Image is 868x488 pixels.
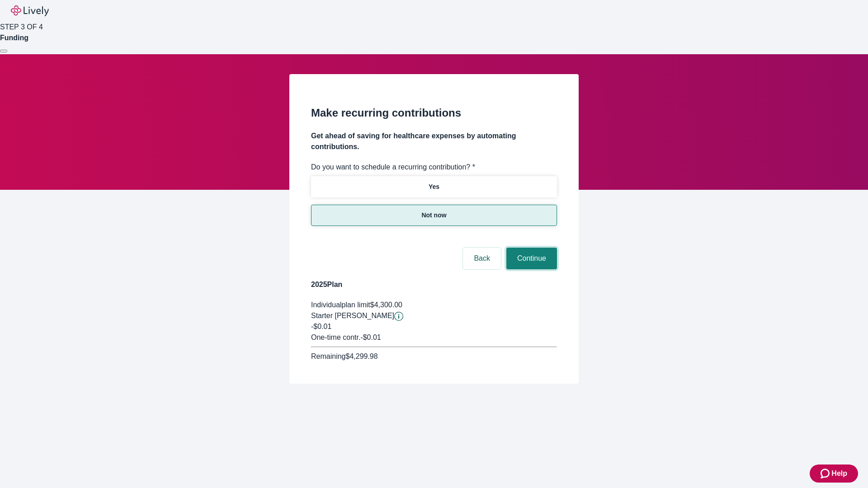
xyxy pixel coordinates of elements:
[311,323,331,330] span: -$0.01
[311,333,360,341] span: One-time contr.
[311,176,557,197] button: Yes
[810,465,858,483] button: Zendesk support iconHelp
[11,5,49,16] img: Lively
[345,352,377,360] span: $4,299.98
[421,211,446,220] p: Not now
[311,131,557,152] h4: Get ahead of saving for healthcare expenses by automating contributions.
[506,248,557,269] button: Continue
[360,333,381,341] span: - $0.01
[311,301,370,309] span: Individual plan limit
[821,468,831,479] svg: Zendesk support icon
[394,312,403,321] svg: Starter penny details
[311,162,475,173] label: Do you want to schedule a recurring contribution? *
[311,279,557,290] h4: 2025 Plan
[394,312,403,321] button: Lively will contribute $0.01 to establish your account
[370,301,402,309] span: $4,300.00
[311,205,557,226] button: Not now
[463,248,501,269] button: Back
[311,352,345,360] span: Remaining
[311,312,394,319] span: Starter [PERSON_NAME]
[311,105,557,121] h2: Make recurring contributions
[831,468,847,479] span: Help
[429,182,439,192] p: Yes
